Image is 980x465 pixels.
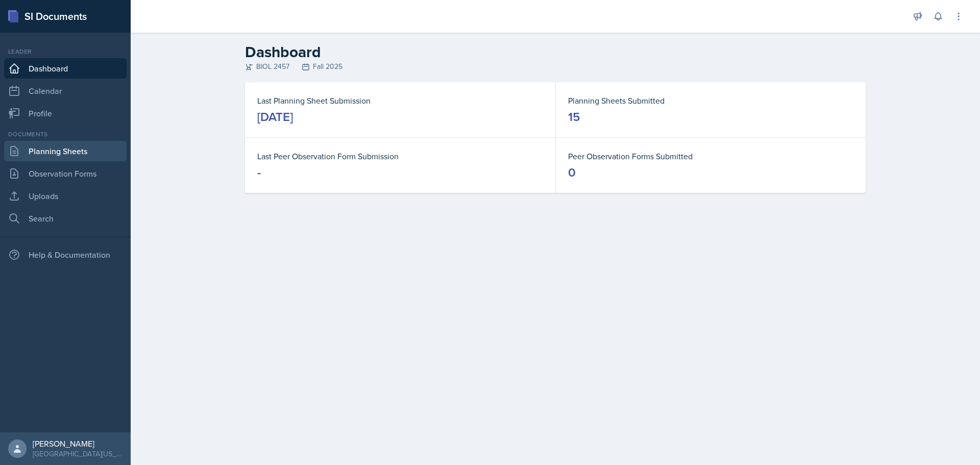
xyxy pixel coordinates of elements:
[245,43,866,61] h2: Dashboard
[33,438,122,449] div: [PERSON_NAME]
[4,208,127,229] a: Search
[4,103,127,124] a: Profile
[4,163,127,184] a: Observation Forms
[568,150,853,162] dt: Peer Observation Forms Submitted
[4,81,127,101] a: Calendar
[257,109,293,125] div: [DATE]
[4,130,127,139] div: Documents
[4,141,127,161] a: Planning Sheets
[257,94,543,107] dt: Last Planning Sheet Submission
[568,164,576,181] div: 0
[4,186,127,206] a: Uploads
[257,150,543,162] dt: Last Peer Observation Form Submission
[4,47,127,56] div: Leader
[33,449,122,459] div: [GEOGRAPHIC_DATA][US_STATE]
[257,164,261,181] div: -
[4,58,127,79] a: Dashboard
[568,94,853,107] dt: Planning Sheets Submitted
[568,109,580,125] div: 15
[245,61,866,72] div: BIOL 2457 Fall 2025
[4,244,127,265] div: Help & Documentation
